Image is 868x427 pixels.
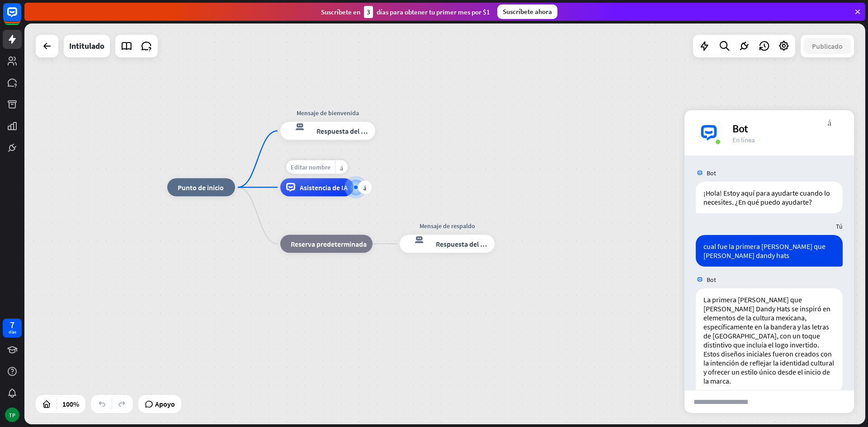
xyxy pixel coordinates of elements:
[804,38,851,54] button: Publicado
[363,184,366,191] font: más
[291,163,330,171] font: Editar nombre
[696,235,843,267] div: cual fue la primera [PERSON_NAME] que [PERSON_NAME] dandy hats
[340,164,343,170] font: más_amarillo
[377,8,490,16] font: días para obtener tu primer mes por $1
[178,183,224,192] font: Punto de inicio
[291,239,367,249] font: Reserva predeterminada
[703,295,835,385] p: La primera [PERSON_NAME] que [PERSON_NAME] Dandy Hats se inspiró en elementos de la cultura mexic...
[707,169,716,177] font: Bot
[300,183,348,192] font: Asistencia de IA
[62,399,79,408] font: 100%
[707,276,716,284] font: Bot
[286,122,309,131] font: respuesta del bot de bloqueo
[69,35,104,57] div: Intitulado
[10,319,14,330] font: 7
[3,319,22,338] a: 7 días
[503,7,552,16] font: Suscríbete ahora
[828,117,831,126] font: más_vert
[812,42,843,51] font: Publicado
[316,127,372,136] font: Respuesta del bot
[732,122,748,136] font: Bot
[420,222,475,230] font: Mensaje de respaldo
[367,8,370,16] font: 3
[9,329,16,335] font: días
[9,412,15,418] font: TP
[7,4,34,31] button: Abrir el widget de chat LiveChat
[732,136,755,144] font: En línea
[703,188,831,206] font: ¡Hola! Estoy aquí para ayudarte cuando lo necesites. ¿En qué puedo ayudarte?
[406,235,428,244] font: respuesta del bot de bloqueo
[773,391,782,400] font: archivo adjunto de bloque
[155,399,175,408] font: Apoyo
[783,396,848,407] font: enviar
[436,239,491,249] font: Respuesta del bot
[297,109,359,117] font: Mensaje de bienvenida
[69,41,104,51] font: Intitulado
[836,222,843,230] font: Tú
[321,8,360,16] font: Suscríbete en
